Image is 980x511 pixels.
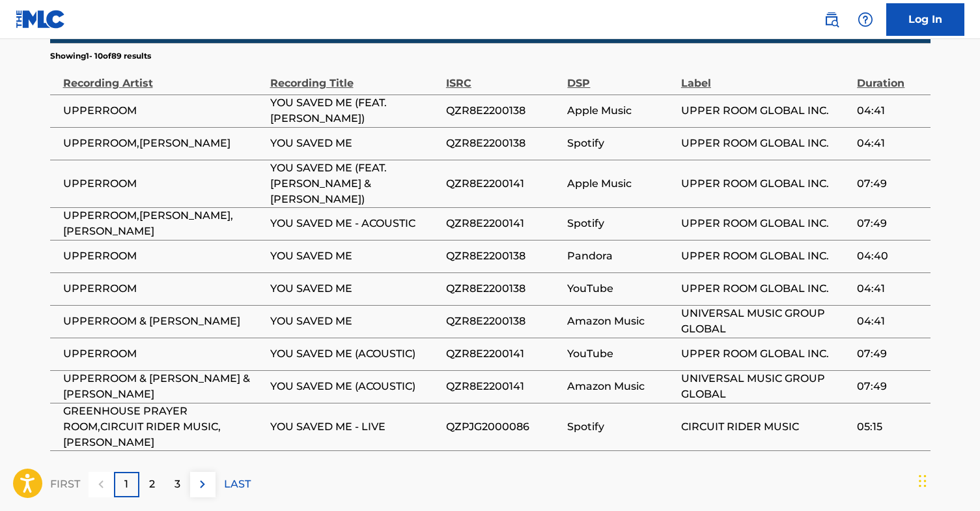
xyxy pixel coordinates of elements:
[446,62,561,91] div: ISRC
[567,248,674,264] span: Pandora
[16,10,66,29] img: MLC Logo
[63,208,264,239] span: UPPERROOM,[PERSON_NAME],[PERSON_NAME]
[270,281,440,297] span: YOU SAVED ME
[681,248,850,264] span: UPPER ROOM GLOBAL INC.
[50,476,80,492] p: FIRST
[857,346,923,362] span: 07:49
[567,136,674,151] span: Spotify
[681,176,850,192] span: UPPER ROOM GLOBAL INC.
[567,216,674,231] span: Spotify
[63,103,264,119] span: UPPERROOM
[852,7,878,33] div: Help
[819,7,845,33] a: Public Search
[446,248,561,264] span: QZR8E2200138
[681,62,850,91] div: Label
[446,216,561,231] span: QZR8E2200141
[857,62,923,91] div: Duration
[63,176,264,192] span: UPPERROOM
[681,346,850,362] span: UPPER ROOM GLOBAL INC.
[681,136,850,151] span: UPPER ROOM GLOBAL INC.
[915,448,980,511] iframe: Chat Widget
[63,346,264,362] span: UPPERROOM
[195,476,210,492] img: right
[175,476,180,492] p: 3
[857,379,923,394] span: 07:49
[270,346,440,362] span: YOU SAVED ME (ACOUSTIC)
[63,281,264,297] span: UPPERROOM
[857,176,923,192] span: 07:49
[857,281,923,297] span: 04:41
[567,281,674,297] span: YouTube
[270,314,440,329] span: YOU SAVED ME
[224,476,251,492] p: LAST
[858,12,873,27] img: help
[149,476,155,492] p: 2
[567,62,674,91] div: DSP
[63,314,264,329] span: UPPERROOM & [PERSON_NAME]
[919,461,927,501] div: Drag
[63,62,264,91] div: Recording Artist
[446,379,561,394] span: QZR8E2200141
[270,419,440,435] span: YOU SAVED ME - LIVE
[681,371,850,402] span: UNIVERSAL MUSIC GROUP GLOBAL
[270,95,440,126] span: YOU SAVED ME (FEAT. [PERSON_NAME])
[446,281,561,297] span: QZR8E2200138
[857,248,923,264] span: 04:40
[567,176,674,192] span: Apple Music
[63,136,264,151] span: UPPERROOM,[PERSON_NAME]
[857,314,923,329] span: 04:41
[567,314,674,329] span: Amazon Music
[446,136,561,151] span: QZR8E2200138
[681,306,850,337] span: UNIVERSAL MUSIC GROUP GLOBAL
[124,476,128,492] p: 1
[446,419,561,435] span: QZPJG2000086
[63,403,264,450] span: GREENHOUSE PRAYER ROOM,CIRCUIT RIDER MUSIC,[PERSON_NAME]
[446,314,561,329] span: QZR8E2200138
[567,419,674,435] span: Spotify
[270,216,440,231] span: YOU SAVED ME - ACOUSTIC
[270,379,440,394] span: YOU SAVED ME (ACOUSTIC)
[63,248,264,264] span: UPPERROOM
[857,136,923,151] span: 04:41
[567,379,674,394] span: Amazon Music
[857,103,923,119] span: 04:41
[886,3,964,36] a: Log In
[681,281,850,297] span: UPPER ROOM GLOBAL INC.
[681,419,850,435] span: CIRCUIT RIDER MUSIC
[270,62,440,91] div: Recording Title
[857,216,923,231] span: 07:49
[270,136,440,151] span: YOU SAVED ME
[63,371,264,402] span: UPPERROOM & [PERSON_NAME] & [PERSON_NAME]
[270,248,440,264] span: YOU SAVED ME
[824,12,839,27] img: search
[681,103,850,119] span: UPPER ROOM GLOBAL INC.
[50,50,151,62] p: Showing 1 - 10 of 89 results
[567,103,674,119] span: Apple Music
[270,160,440,207] span: YOU SAVED ME (FEAT. [PERSON_NAME] & [PERSON_NAME])
[446,176,561,192] span: QZR8E2200141
[857,419,923,435] span: 05:15
[567,346,674,362] span: YouTube
[446,103,561,119] span: QZR8E2200138
[446,346,561,362] span: QZR8E2200141
[681,216,850,231] span: UPPER ROOM GLOBAL INC.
